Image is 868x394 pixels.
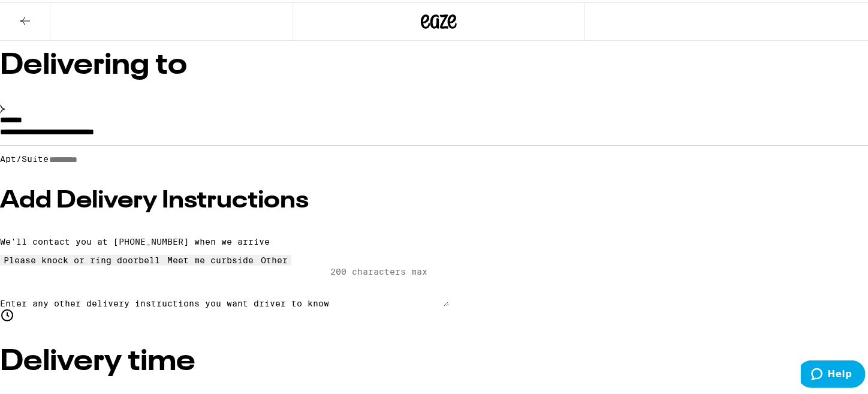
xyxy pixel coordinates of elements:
button: Meet me curbside [164,252,257,263]
div: Please knock or ring doorbell [4,253,160,263]
div: Other [261,253,288,263]
div: Meet me curbside [167,253,254,263]
iframe: Opens a widget where you can find more information [801,358,866,388]
button: Other [257,252,291,263]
